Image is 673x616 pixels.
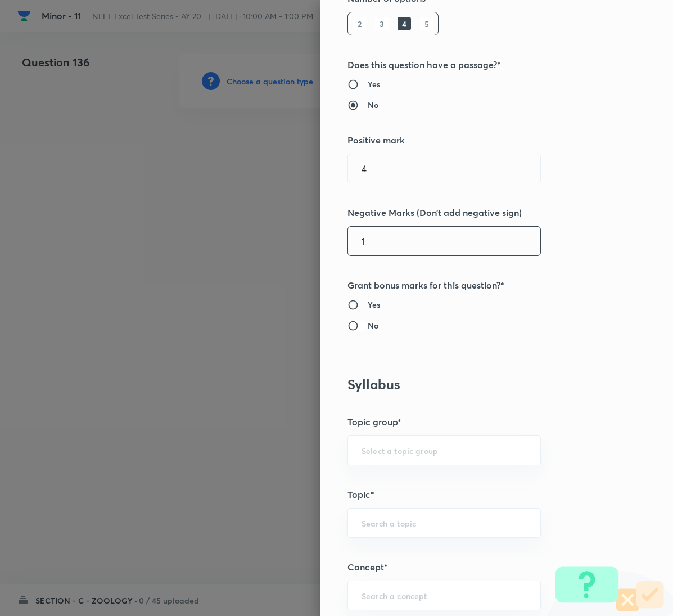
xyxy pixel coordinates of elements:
[347,206,608,219] h5: Negative Marks (Don’t add negative sign)
[420,17,433,30] h6: 5
[368,99,378,111] h6: No
[348,227,540,255] input: Negative marks
[375,17,389,30] h6: 3
[347,278,608,292] h5: Grant bonus marks for this question?*
[347,415,608,429] h5: Topic group*
[347,488,608,501] h5: Topic*
[362,518,527,528] input: Search a topic
[534,595,536,597] button: Open
[362,445,527,456] input: Select a topic group
[534,522,536,524] button: Open
[368,299,380,311] h6: Yes
[353,17,366,30] h6: 2
[347,560,608,574] h5: Concept*
[362,590,527,601] input: Search a concept
[348,154,540,183] input: Positive marks
[347,376,608,393] h3: Syllabus
[534,449,536,452] button: Open
[347,58,608,71] h5: Does this question have a passage?*
[398,17,411,30] h6: 4
[368,78,380,90] h6: Yes
[347,133,608,147] h5: Positive mark
[368,320,378,331] h6: No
